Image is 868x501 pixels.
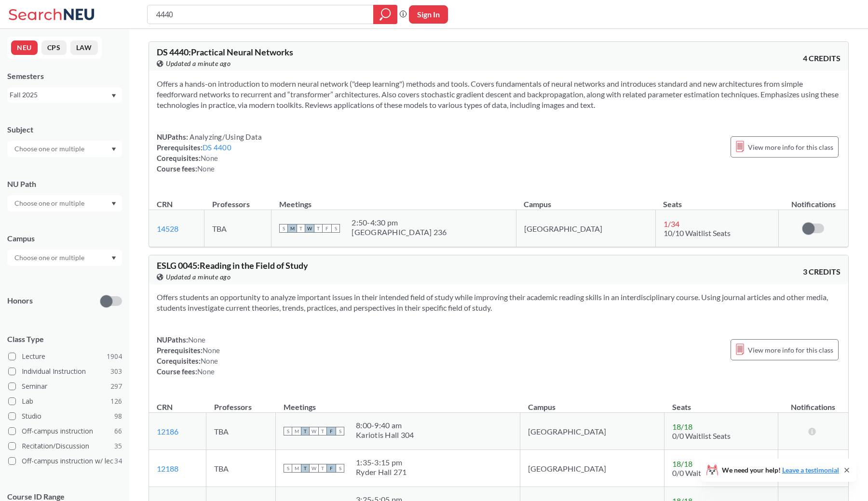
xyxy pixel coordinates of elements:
[356,458,407,467] div: 1:35 - 3:15 pm
[166,58,231,69] span: Updated a minute ago
[7,87,122,103] div: Fall 2025Dropdown arrow
[778,189,848,210] th: Notifications
[331,224,340,233] span: S
[8,410,122,422] label: Studio
[292,427,301,435] span: M
[188,132,262,141] span: Analyzing/Using Data
[310,427,318,435] span: W
[664,228,731,237] span: 10/10 Waitlist Seats
[203,346,220,355] span: None
[672,431,731,440] span: 0/0 Waitlist Seats
[157,292,841,313] section: Offers students an opportunity to analyze important issues in their intended field of study while...
[7,195,122,211] div: Dropdown arrow
[276,392,520,413] th: Meetings
[157,260,308,271] span: ESLG 0045 : Reading in the Field of Study
[7,179,122,189] div: NU Path
[803,53,841,64] span: 4 CREDITS
[8,425,122,437] label: Off-campus instruction
[520,450,665,487] td: [GEOGRAPHIC_DATA]
[516,189,655,210] th: Campus
[271,189,516,210] th: Meetings
[778,392,848,413] th: Notifications
[204,210,271,247] td: TBA
[409,5,448,24] button: Sign In
[279,224,288,233] span: S
[356,421,414,430] div: 8:00 - 9:40 am
[327,427,336,435] span: F
[157,427,178,436] a: 12186
[516,210,655,247] td: [GEOGRAPHIC_DATA]
[314,224,323,233] span: T
[352,218,447,227] div: 2:50 - 4:30 pm
[11,40,38,55] button: NEU
[7,71,122,81] div: Semesters
[8,440,122,452] label: Recitation/Discussion
[292,464,301,473] span: M
[301,464,310,473] span: T
[310,464,318,473] span: W
[157,199,173,210] div: CRN
[665,392,778,413] th: Seats
[782,466,839,474] a: Leave a testimonial
[166,272,231,282] span: Updated a minute ago
[288,224,297,233] span: M
[7,141,122,157] div: Dropdown arrow
[110,381,122,392] span: 297
[520,413,665,450] td: [GEOGRAPHIC_DATA]
[155,6,366,23] input: Class, professor, course number, "phrase"
[7,334,122,344] span: Class Type
[305,224,314,233] span: W
[206,413,276,450] td: TBA
[323,224,331,233] span: F
[327,464,336,473] span: F
[356,430,414,440] div: Kariotis Hall 304
[157,132,262,174] div: NUPaths: Prerequisites: Corequisites: Course fees:
[356,467,407,477] div: Ryder Hall 271
[8,395,122,408] label: Lab
[206,392,276,413] th: Professors
[336,427,344,435] span: S
[672,459,692,468] span: 18 / 18
[803,266,841,277] span: 3 CREDITS
[204,189,271,210] th: Professors
[284,427,292,435] span: S
[114,411,122,422] span: 98
[188,335,205,344] span: None
[655,189,778,210] th: Seats
[114,456,122,466] span: 34
[70,40,98,55] button: LAW
[111,202,116,206] svg: Dropdown arrow
[197,367,215,376] span: None
[157,47,293,57] span: DS 4440 : Practical Neural Networks
[111,256,116,260] svg: Dropdown arrow
[41,40,67,55] button: CPS
[157,334,220,377] div: NUPaths: Prerequisites: Corequisites: Course fees:
[10,198,91,209] input: Choose one or multiple
[8,350,122,363] label: Lecture
[301,427,310,435] span: T
[10,143,91,155] input: Choose one or multiple
[7,124,122,135] div: Subject
[318,464,327,473] span: T
[722,467,839,474] span: We need your help!
[373,5,397,24] div: magnifying glass
[197,164,215,173] span: None
[201,154,218,162] span: None
[201,356,218,365] span: None
[380,8,391,21] svg: magnifying glass
[352,227,447,237] div: [GEOGRAPHIC_DATA] 236
[7,250,122,266] div: Dropdown arrow
[111,94,116,98] svg: Dropdown arrow
[110,366,122,377] span: 303
[318,427,327,435] span: T
[8,380,122,393] label: Seminar
[203,143,231,152] a: DS 4400
[748,141,833,153] span: View more info for this class
[520,392,665,413] th: Campus
[157,224,178,233] a: 14528
[8,365,122,378] label: Individual Instruction
[206,450,276,487] td: TBA
[111,147,116,151] svg: Dropdown arrow
[284,464,292,473] span: S
[7,233,122,244] div: Campus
